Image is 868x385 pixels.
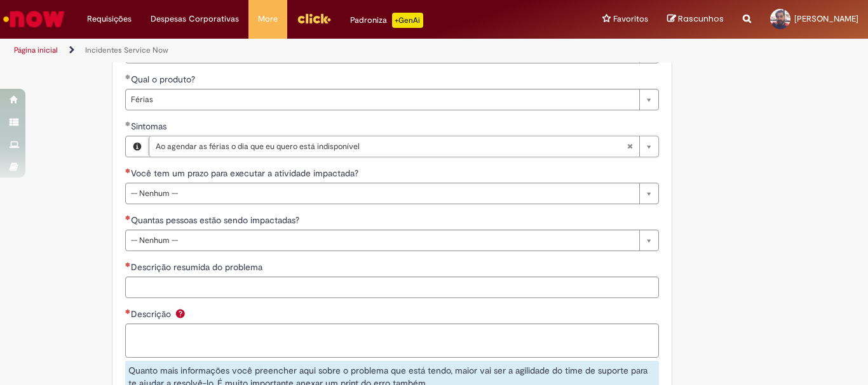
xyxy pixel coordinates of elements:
[125,262,131,267] span: Necessários
[392,13,423,28] p: +GenAi
[173,308,188,318] span: Ajuda para Descrição
[125,121,131,126] span: Obrigatório Preenchido
[14,45,58,55] a: Página inicial
[131,74,198,85] span: Qual o produto?
[258,13,278,25] span: More
[87,13,132,25] span: Requisições
[131,121,169,132] span: Sintomas
[125,168,131,173] span: Necessários
[678,13,724,25] span: Rascunhos
[126,136,149,157] button: Sintomas, Visualizar este registro Ao agendar as férias o dia que eu quero está indisponível
[156,136,627,157] span: Ao agendar as férias o dia que eu quero está indisponível
[620,136,639,157] abbr: Limpar campo Sintomas
[125,309,131,314] span: Necessários
[131,308,173,320] span: Descrição
[131,183,633,204] span: -- Nenhum --
[350,13,423,28] div: Padroniza
[149,136,658,157] a: Ao agendar as férias o dia que eu quero está indisponívelLimpar campo Sintomas
[613,13,648,25] span: Favoritos
[297,9,331,28] img: click_logo_yellow_360x200.png
[125,277,659,298] input: Descrição resumida do problema
[131,167,361,179] span: Você tem um prazo para executar a atividade impactada?
[125,215,131,220] span: Necessários
[131,214,302,226] span: Quantas pessoas estão sendo impactadas?
[151,13,239,25] span: Despesas Corporativas
[125,74,131,79] span: Obrigatório Preenchido
[794,13,858,24] span: [PERSON_NAME]
[131,230,633,251] span: -- Nenhum --
[85,45,168,55] a: Incidentes Service Now
[667,13,724,25] a: Rascunhos
[131,89,633,110] span: Férias
[10,39,569,62] ul: Trilhas de página
[131,261,265,273] span: Descrição resumida do problema
[125,323,659,358] textarea: Descrição
[1,6,67,32] img: ServiceNow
